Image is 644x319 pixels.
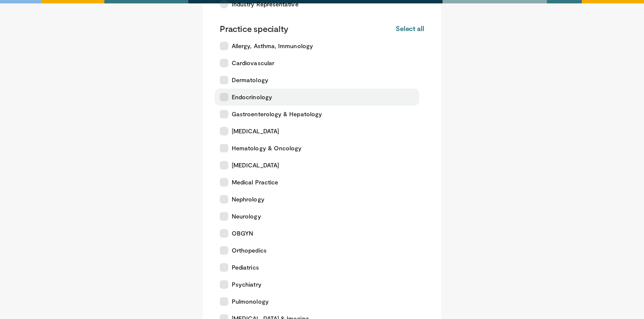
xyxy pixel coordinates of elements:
span: Endocrinology [232,93,272,101]
span: Hematology & Oncology [232,144,302,152]
span: Nephrology [232,195,264,204]
p: Practice specialty [220,23,288,34]
span: Dermatology [232,76,268,84]
span: Neurology [232,212,261,221]
button: Select all [396,24,424,33]
span: [MEDICAL_DATA] [232,127,279,135]
span: Gastroenterology & Hepatology [232,110,322,118]
span: Psychiatry [232,280,262,289]
span: Pulmonology [232,297,269,306]
span: OBGYN [232,229,253,238]
span: Allergy, Asthma, Immunology [232,42,313,50]
span: Medical Practice [232,178,278,187]
span: Orthopedics [232,246,267,255]
span: [MEDICAL_DATA] [232,161,279,170]
span: Pediatrics [232,263,259,272]
span: Cardiovascular [232,59,274,67]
